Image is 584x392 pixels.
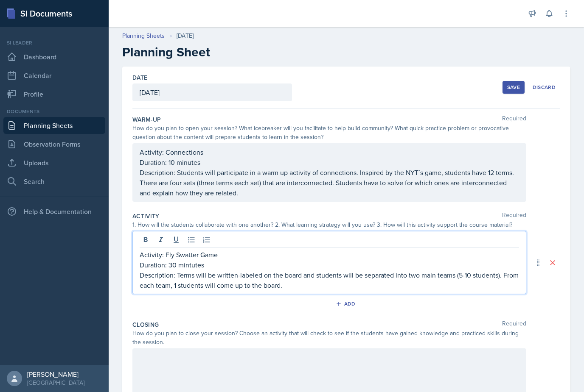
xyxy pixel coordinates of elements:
[3,136,105,153] a: Observation Forms
[502,320,526,329] span: Required
[122,44,570,60] h2: Planning Sheet
[27,370,84,378] div: [PERSON_NAME]
[122,31,165,40] a: Planning Sheets
[333,297,360,310] button: Add
[27,378,84,387] div: [GEOGRAPHIC_DATA]
[140,157,519,167] p: Duration: 10 minutes
[3,154,105,171] a: Uploads
[3,48,105,65] a: Dashboard
[140,260,519,270] p: Duration: 30 mintutes
[132,220,526,229] div: 1. How will the students collaborate with one another? 2. What learning strategy will you use? 3....
[140,250,519,260] p: Activity: Fly Swatter Game
[3,173,105,190] a: Search
[502,212,526,220] span: Required
[3,86,105,103] a: Profile
[140,167,519,198] p: Description: Students will participate in a warm up activity of connections. Inspired by the NYT´...
[502,115,526,124] span: Required
[503,81,525,94] button: Save
[132,115,161,124] label: Warm-Up
[528,81,560,94] button: Discard
[3,117,105,134] a: Planning Sheets
[3,203,105,220] div: Help & Documentation
[507,84,520,91] div: Save
[132,320,159,329] label: Closing
[3,67,105,84] a: Calendar
[132,124,526,142] div: How do you plan to open your session? What icebreaker will you facilitate to help build community...
[140,147,519,157] p: Activity: Connections
[337,300,356,307] div: Add
[132,212,160,220] label: Activity
[177,31,194,40] div: [DATE]
[132,73,147,82] label: Date
[3,108,105,115] div: Documents
[3,39,105,47] div: Si leader
[140,270,519,290] p: Description: Terms will be written-labeled on the board and students will be separated into two m...
[132,329,526,347] div: How do you plan to close your session? Choose an activity that will check to see if the students ...
[533,84,556,91] div: Discard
